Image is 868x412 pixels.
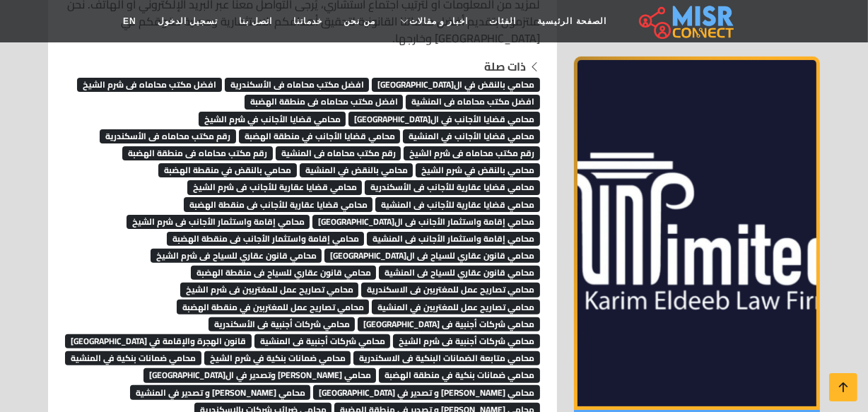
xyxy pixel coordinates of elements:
[361,283,540,297] span: محامي تصاريح عمل للمغتربين فى الاسكندرية
[177,300,370,314] span: محامي تصاريح عمل للمغتربين في منقطة الهضبة
[484,56,526,77] strong: ذات صلة
[379,266,540,280] span: محامي قانون عقاري للسياح فى المنشية
[65,334,252,348] span: قانون الهجرة والإقامة في [GEOGRAPHIC_DATA]
[225,78,370,92] span: افضل مكتب محاماه فى الأسكندرية
[180,278,359,299] a: محامي تصاريح عمل للمغتربين فى شرم الشيخ
[639,4,734,39] img: main.misr_connect
[204,351,351,365] span: محامي ضمانات بنكية في شرم الشيخ
[151,249,322,263] span: محامي قانون عقاري للسياح فى شرم الشيخ
[312,215,540,229] span: محامي إقامة واستثمار الأجانب فى ال[GEOGRAPHIC_DATA]
[130,381,311,402] a: محامي [PERSON_NAME] و تصدير في المنشية
[333,8,385,35] a: من نحن
[365,175,540,196] a: محامي قضايا عقارية للأجانب فى الأسكندرية
[239,129,401,143] span: محامي قضايا الأجانب في منطقة الهضبة
[122,146,273,160] span: رقم مكتب محاماه فى منطقة الهضبة
[191,261,377,282] a: محامي قانون عقاري للسياح فى منقطة الهضبة
[187,180,363,194] span: محامي قضايا عقارية للأجانب فى شرم الشيخ
[151,244,322,265] a: محامي قانون عقاري للسياح فى شرم الشيخ
[358,312,540,334] a: محامي شركات أجنبية فى [GEOGRAPHIC_DATA]
[209,317,356,331] span: محامي شركات أجنبية فى الأسكندرية
[147,8,228,35] a: تسجيل الدخول
[409,15,469,28] span: اخبار و مقالات
[479,8,527,35] a: الفئات
[403,124,540,146] a: محامي قضايا الأجانب في المنشية
[158,163,297,177] span: محامي بالنقض في منقطة الهضبة
[77,78,222,92] span: افضل مكتب محاماه فى شرم الشيخ
[379,261,540,282] a: محامي قانون عقاري للسياح فى المنشية
[283,8,333,35] a: خدماتنا
[143,368,377,382] span: محامي [PERSON_NAME] وتصدير في ال[GEOGRAPHIC_DATA]
[239,124,401,146] a: محامي قضايا الأجانب في منطقة الهضبة
[372,78,540,92] span: محامي بالنقض في ال[GEOGRAPHIC_DATA]
[184,193,373,214] a: محامي قضايا عقارية للأجانب فى منقطة الهضبة
[353,351,540,365] span: محامي متابعة الضمانات البنكية فى الاسكندرية
[77,73,222,94] a: افضل مكتب محاماه فى شرم الشيخ
[254,334,391,348] span: محامي شركات أجنبية فى المنشية
[393,334,540,348] span: محامي شركات أجنبية فى شرم الشيخ
[379,368,540,382] span: محامي ضمانات بنكية في منطقة الهضبة
[158,158,297,179] a: محامي بالنقض في منقطة الهضبة
[416,163,540,177] span: محامي بالنقض في شرم الشيخ
[167,232,365,246] span: محامي إقامة واستثمار الأجانب فى منقطة الهضبة
[245,90,404,111] a: افضل مكتب محاماه فى منطقة الهضبة
[358,317,540,331] span: محامي شركات أجنبية فى [GEOGRAPHIC_DATA]
[353,346,540,367] a: محامي متابعة الضمانات البنكية فى الاسكندرية
[361,278,540,299] a: محامي تصاريح عمل للمغتربين فى الاسكندرية
[324,249,540,263] span: محامي قانون عقاري للسياح فى ال[GEOGRAPHIC_DATA]
[403,129,540,143] span: محامي قضايا الأجانب في المنشية
[199,107,346,129] a: محامي قضايا الأجانب في شرم الشيخ
[372,295,540,317] a: محامي تصاريح عمل للمغتربين في المنشية
[225,73,370,94] a: افضل مكتب محاماه فى الأسكندرية
[375,197,540,211] span: محامي قضايا عقارية للأجانب فى المنشية
[375,193,540,214] a: محامي قضايا عقارية للأجانب فى المنشية
[365,180,540,194] span: محامي قضايا عقارية للأجانب فى الأسكندرية
[130,385,311,399] span: محامي [PERSON_NAME] و تصدير في المنشية
[100,129,236,143] span: رقم مكتب محاماه فى الأسكندرية
[527,8,616,35] a: الصفحة الرئيسية
[313,381,540,402] a: محامي [PERSON_NAME] و تصدير في [GEOGRAPHIC_DATA]
[187,175,363,196] a: محامي قضايا عقارية للأجانب فى شرم الشيخ
[65,329,252,351] a: قانون الهجرة والإقامة في [GEOGRAPHIC_DATA]
[191,266,377,280] span: محامي قانون عقاري للسياح فى منقطة الهضبة
[416,158,540,179] a: محامي بالنقض في شرم الشيخ
[167,227,365,248] a: محامي إقامة واستثمار الأجانب فى منقطة الهضبة
[367,232,540,246] span: محامي إقامة واستثمار الأجانب فى المنشية
[574,57,820,410] div: 1 / 1
[180,283,359,297] span: محامي تصاريح عمل للمغتربين فى شرم الشيخ
[100,124,236,146] a: رقم مكتب محاماه فى الأسكندرية
[228,8,283,35] a: اتصل بنا
[127,210,310,231] a: محامي إقامة واستثمار الأجانب فى شرم الشيخ
[574,57,820,410] img: مؤسسة كريم الديب للمحاماة
[204,346,351,367] a: محامي ضمانات بنكية في شرم الشيخ
[404,146,540,160] span: رقم مكتب محاماه فى شرم الشيخ
[348,112,540,126] span: محامي قضايا الأجانب في ال[GEOGRAPHIC_DATA]
[324,244,540,265] a: محامي قانون عقاري للسياح فى ال[GEOGRAPHIC_DATA]
[312,210,540,231] a: محامي إقامة واستثمار الأجانب فى ال[GEOGRAPHIC_DATA]
[122,141,273,163] a: رقم مكتب محاماه فى منطقة الهضبة
[245,95,404,109] span: افضل مكتب محاماه فى منطقة الهضبة
[379,363,540,384] a: محامي ضمانات بنكية في منطقة الهضبة
[300,158,414,179] a: محامي بالنقض في المنشية
[177,295,370,317] a: محامي تصاريح عمل للمغتربين في منقطة الهضبة
[393,329,540,351] a: محامي شركات أجنبية فى شرم الشيخ
[406,95,540,109] span: افضل مكتب محاماه فى المنشية
[65,346,201,367] a: محامي ضمانات بنكية في المنشية
[348,107,540,129] a: محامي قضايا الأجانب في ال[GEOGRAPHIC_DATA]
[372,73,540,94] a: محامي بالنقض في ال[GEOGRAPHIC_DATA]
[143,363,377,384] a: محامي [PERSON_NAME] وتصدير في ال[GEOGRAPHIC_DATA]
[209,312,356,334] a: محامي شركات أجنبية فى الأسكندرية
[276,141,401,163] a: رقم مكتب محاماه فى المنشية
[300,163,414,177] span: محامي بالنقض في المنشية
[404,141,540,163] a: رقم مكتب محاماه فى شرم الشيخ
[127,215,310,229] span: محامي إقامة واستثمار الأجانب فى شرم الشيخ
[112,8,147,35] a: EN
[406,90,540,111] a: افضل مكتب محاماه فى المنشية
[386,8,479,35] a: اخبار و مقالات
[367,227,540,248] a: محامي إقامة واستثمار الأجانب فى المنشية
[313,385,540,399] span: محامي [PERSON_NAME] و تصدير في [GEOGRAPHIC_DATA]
[184,197,373,211] span: محامي قضايا عقارية للأجانب فى منقطة الهضبة
[276,146,401,160] span: رقم مكتب محاماه فى المنشية
[199,112,346,126] span: محامي قضايا الأجانب في شرم الشيخ
[65,351,201,365] span: محامي ضمانات بنكية في المنشية
[372,300,540,314] span: محامي تصاريح عمل للمغتربين في المنشية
